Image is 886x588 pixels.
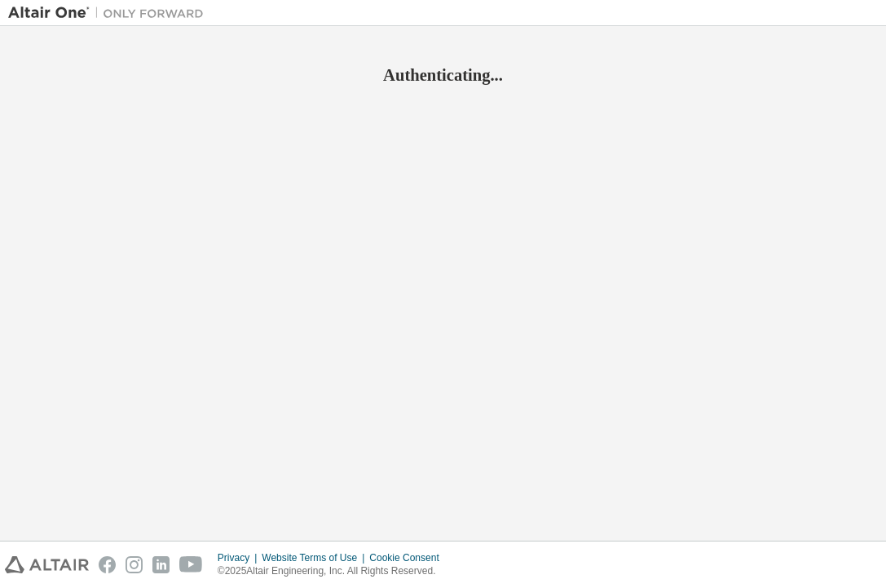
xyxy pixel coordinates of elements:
[8,5,212,21] img: Altair One
[8,64,878,86] h2: Authenticating...
[99,556,116,573] img: facebook.svg
[218,564,449,578] p: © 2025 Altair Engineering, Inc. All Rights Reserved.
[262,551,369,564] div: Website Terms of Use
[126,556,143,573] img: instagram.svg
[179,556,203,573] img: youtube.svg
[152,556,170,573] img: linkedin.svg
[5,556,89,573] img: altair_logo.svg
[369,551,448,564] div: Cookie Consent
[218,551,262,564] div: Privacy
